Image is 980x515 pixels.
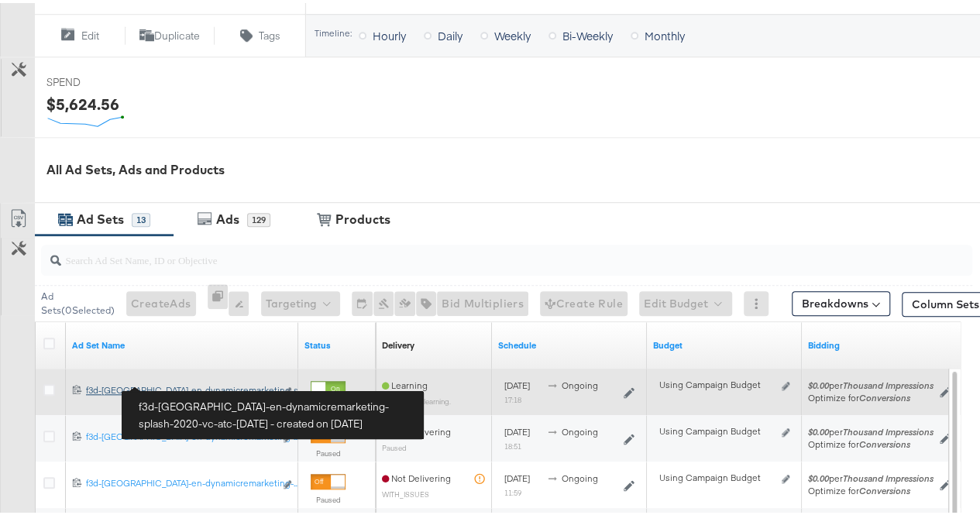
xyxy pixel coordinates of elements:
em: Conversions [859,435,910,447]
label: Paused [311,492,346,502]
sub: WITH_ISSUES [382,486,429,496]
div: Optimize for [808,389,934,401]
span: Weekly [494,25,531,40]
a: Shows when your Ad Set is scheduled to deliver. [498,336,641,348]
em: $0.00 [808,376,829,388]
span: ongoing [562,376,598,388]
div: Using Campaign Budget [659,376,778,388]
span: per [808,423,934,434]
em: $0.00 [808,469,829,481]
div: f3d-[GEOGRAPHIC_DATA]-en-dynamicremarketing-...tc-[DATE] [86,474,274,486]
a: Shows the current budget of Ad Set. [653,336,796,348]
sub: 18:51 [504,438,521,448]
span: Duplicate [154,26,200,40]
span: Bi-Weekly [562,25,613,40]
input: Search Ad Set Name, ID or Objective [61,235,891,266]
span: [DATE] [504,423,530,434]
div: Using Campaign Budget [659,469,778,481]
a: f3d-[GEOGRAPHIC_DATA]-en-dynamicremarketing-...tc-[DATE] [86,427,274,444]
div: Using Campaign Budget [659,422,778,434]
span: ongoing [562,469,598,481]
em: Conversions [859,482,910,493]
span: Not Delivering [382,469,451,481]
span: Edit [81,26,99,40]
div: 13 [132,210,150,224]
div: Optimize for [808,482,934,494]
span: Not Delivering [382,423,451,434]
a: Your Ad Set name. [72,336,292,348]
sub: Ad set is still learning. [382,393,451,403]
a: Shows your bid and optimisation settings for this Ad Set. [808,336,951,348]
span: per [808,469,934,481]
span: Monthly [645,25,685,40]
button: Breakdowns [792,288,890,313]
div: f3d-[GEOGRAPHIC_DATA]-en-dynamicremarketing-...tc-[DATE] [86,427,274,440]
sub: 11:59 [504,485,521,494]
span: Daily [438,25,462,40]
em: Thousand Impressions [843,376,934,388]
div: Ad Sets ( 0 Selected) [41,287,115,314]
a: Shows the current state of your Ad Set. [304,336,370,348]
div: 129 [247,210,270,224]
button: Edit [34,23,125,42]
div: Timeline: [314,25,352,36]
div: Delivery [382,336,414,348]
button: Tags [215,23,305,42]
div: Ad Sets [77,208,124,225]
a: f3d-[GEOGRAPHIC_DATA]-en-dynamicremarketing-...tc-[DATE] [86,474,274,490]
em: Conversions [859,389,910,400]
span: ongoing [562,423,598,434]
a: Reflects the ability of your Ad Set to achieve delivery based on ad states, schedule and budget. [382,336,414,348]
div: $5,624.56 [46,90,119,112]
div: 0 [208,281,229,321]
span: [DATE] [504,469,530,481]
span: per [808,376,934,388]
em: Thousand Impressions [843,469,934,481]
div: f3d-[GEOGRAPHIC_DATA]-en-dynamicremarketing-s...c-[DATE] [86,381,274,393]
sub: Paused [382,440,407,449]
label: Active [311,399,346,409]
div: Optimize for [808,435,934,448]
div: Ads [216,208,239,225]
span: Hourly [373,25,406,40]
label: Paused [311,445,346,455]
span: Learning [382,376,428,388]
sub: 17:18 [504,392,521,401]
em: $0.00 [808,423,829,434]
div: Products [335,208,390,225]
span: [DATE] [504,376,530,388]
span: Tags [259,26,280,40]
em: Thousand Impressions [843,423,934,434]
span: SPEND [46,72,163,87]
a: f3d-[GEOGRAPHIC_DATA]-en-dynamicremarketing-s...c-[DATE] [86,381,274,397]
button: Duplicate [125,23,215,42]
